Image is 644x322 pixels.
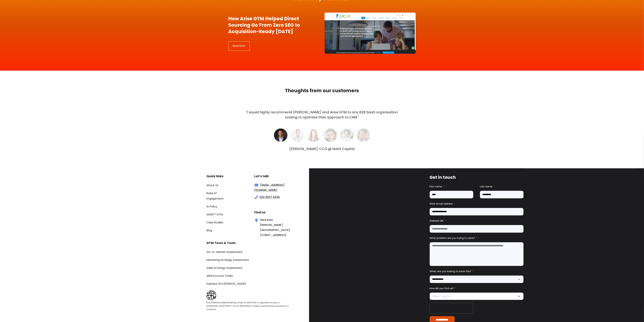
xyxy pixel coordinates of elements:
[206,301,293,311] div: |
[228,41,250,51] a: Read More
[206,183,218,187] a: About Us
[430,236,475,240] span: What problem are you trying to solve?
[206,191,224,201] a: Rules of Engagement
[340,128,354,142] img: James Hodgson, UK CEO @ 300Brains
[430,174,524,181] h3: Get in touch
[324,128,337,142] img: Jody Leon, VP of Marketing DSMN8
[206,240,293,245] h3: GTM Tests & Tools
[274,128,287,142] img: Ray de Silva
[244,88,400,94] h2: Thoughts from our customers
[430,303,473,313] iframe: reCAPTCHA
[254,210,293,215] h3: Find us
[206,258,249,262] a: Marketing Strategy Assessment
[430,202,453,205] span: Work email address
[254,174,293,179] h3: Let’s talk
[206,249,293,286] div: Navigation Menu
[206,301,280,307] span: ©2024 [PERSON_NAME] Marketing Limited t/a ARISE GTM is a registered company in [GEOGRAPHIC_DATA] ...
[430,287,454,290] span: How did you find us?
[254,183,285,192] a: [EMAIL_ADDRESS][DOMAIN_NAME]
[281,305,281,307] span: |
[206,290,216,300] img: ARISE GTM logo grey
[206,174,234,179] h3: Quick links
[260,195,280,199] a: 020 3637 4426
[244,146,400,151] div: [PERSON_NAME], CCO @ HubX Capital
[430,293,524,300] div: Select Option
[228,16,304,35] h2: How Arise GTM Helped Direct Sourcing Go From Zero SEO to Acquisition-Ready [DATE]
[206,266,242,270] a: Sales Strategy Assessment
[430,270,471,273] span: When are you looking to solve this?
[206,182,234,233] div: Navigation Menu
[206,282,246,286] a: HubSpot ROI [PERSON_NAME]
[269,305,281,307] a: Privacy policy
[206,274,233,278] a: ABM Account Finder
[325,13,416,54] img: FireShot Capture 115 - Amicus - Progressive Procurement Solutions with Industrial Strength_ - [di...
[307,128,321,142] img: Heidi Humphries
[206,220,223,224] a: Case Studies
[430,185,442,188] span: First name
[254,217,282,238] div: Here East [PERSON_NAME] [GEOGRAPHIC_DATA][STREET_ADDRESS]
[206,205,217,208] a: AI Policy
[480,185,492,188] span: Last name
[291,128,304,142] img: Sameer Bhatia
[430,219,444,222] span: Website URL
[357,128,370,142] img: Markku Vuorinen, Head of Demand Generation @ Contractbook
[244,110,400,120] p: "I would highly recommend [PERSON_NAME] and Arise GTM to any B2B SaaS organisation looking to opt...
[206,213,223,216] a: ARISE™ GTM
[206,250,243,254] a: Go-to-Market Assessment
[206,228,212,232] a: Blog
